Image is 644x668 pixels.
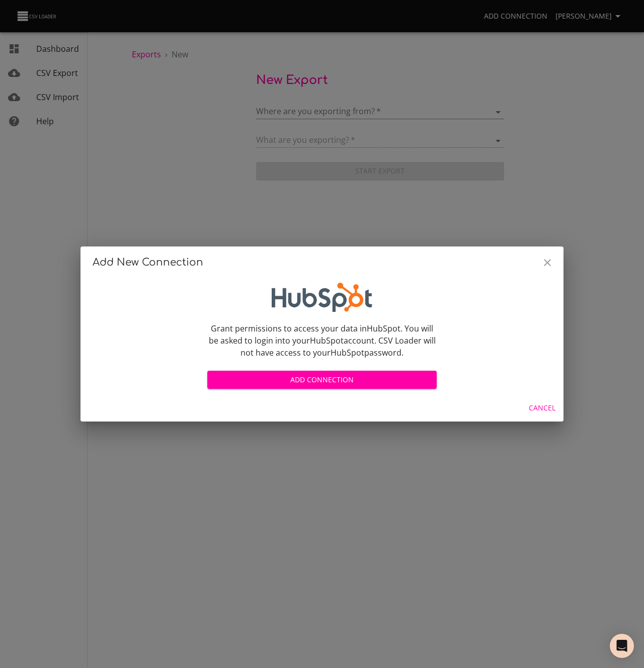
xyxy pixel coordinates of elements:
[535,251,559,275] button: Close
[610,634,634,658] div: Open Intercom Messenger
[215,374,429,386] span: Add Connection
[272,283,372,312] img: logo-x4-6901564de0b94ac51a1558216496d69f.png
[93,255,551,271] h2: Add New Connection
[207,371,437,389] button: Add Connection
[529,402,555,414] span: Cancel
[207,322,437,359] p: Grant permissions to access your data in HubSpot . You will be asked to login into your HubSpot a...
[525,399,559,418] button: Cancel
